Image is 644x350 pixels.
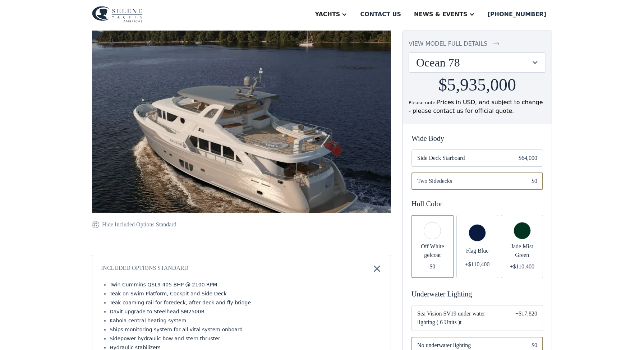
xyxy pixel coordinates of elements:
img: icon [493,40,499,48]
div: $0 [532,341,537,350]
div: +$17,820 [515,309,537,327]
div: Contact us [360,10,401,19]
li: Kabola central heating system [110,317,382,324]
div: Ocean 78 [409,53,546,72]
span: Jade Mist Green [507,242,537,259]
div: Included Options Standard [101,264,188,274]
li: Sidepower hydraulic bow and stern thruster [110,335,382,342]
div: Hide Included Options Standard [102,220,176,229]
div: +$110,400 [510,262,534,271]
div: [PHONE_NUMBER] [488,10,546,19]
span: Please note: [409,100,437,105]
li: Teak on Swim Platform, Cockpit and Side Deck [110,290,382,298]
div: view model full details [409,40,487,48]
span: Off White gelcoat [417,242,448,259]
div: Wide Body [411,133,543,144]
li: Teak coaming rail for foredeck, after deck and fly bridge [110,299,382,307]
div: Ocean 78 [416,56,531,69]
span: Flag Blue [462,247,493,255]
div: $0 [429,262,435,271]
img: icon [372,264,382,274]
div: Yachts [315,10,340,19]
div: +$110,400 [465,260,489,269]
div: +$64,000 [515,154,537,162]
img: logo [92,6,143,23]
span: Sea Vision SV19 under water lighting ( 6 Units )t [417,309,504,327]
span: Two Sidedecks [417,177,520,185]
a: view model full details [409,40,546,48]
span: No underwater lighting [417,341,520,350]
div: Prices in USD, and subject to change - please contact us for official quote. [409,98,546,115]
a: Hide Included Options Standard [92,220,176,229]
img: icon [92,220,99,229]
li: Ships monitoring system for all vital system onboard [110,326,382,333]
div: Hull Color [411,198,543,209]
div: Underwater Lighting [411,289,543,299]
h2: $5,935,000 [438,75,516,95]
div: News & EVENTS [414,10,468,19]
div: $0 [532,177,537,185]
span: Side Deck Starboard [417,154,504,162]
li: Twin Cummins QSL9 405 BHP @ 2100 RPM [110,281,382,289]
li: Davit upgrade to Steelhead SM2500R [110,308,382,316]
